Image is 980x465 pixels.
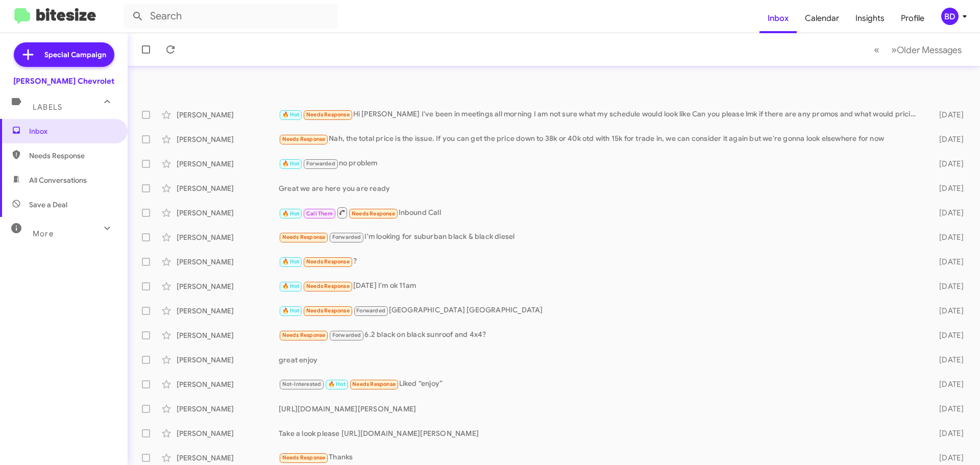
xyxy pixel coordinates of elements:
div: [PERSON_NAME] Chevrolet [13,76,114,86]
div: [DATE] [923,208,972,218]
div: Hi [PERSON_NAME] I've been in meetings all morning I am not sure what my schedule would look like... [279,109,923,120]
a: Special Campaign [14,42,114,67]
span: 🔥 Hot [282,160,300,167]
span: More [33,229,54,238]
span: Save a Deal [29,200,67,210]
div: [DATE] [923,453,972,463]
div: [GEOGRAPHIC_DATA] [GEOGRAPHIC_DATA] [279,305,923,316]
span: Needs Response [352,210,395,217]
div: [PERSON_NAME] [177,232,279,242]
span: Needs Response [306,283,350,289]
span: 🔥 Hot [328,381,346,387]
span: Older Messages [897,44,962,56]
div: [PERSON_NAME] [177,208,279,218]
div: [PERSON_NAME] [177,159,279,169]
div: [PERSON_NAME] [177,134,279,144]
div: [PERSON_NAME] [177,355,279,365]
a: Inbox [759,4,797,33]
button: Next [885,39,968,60]
span: Needs Response [29,151,116,161]
div: Great we are here you are ready [279,183,923,193]
div: Take a look please [URL][DOMAIN_NAME][PERSON_NAME] [279,428,923,438]
div: [PERSON_NAME] [177,453,279,463]
div: [DATE] [923,159,972,169]
span: 🔥 Hot [282,210,300,217]
div: [PERSON_NAME] [177,379,279,389]
a: Insights [847,4,893,33]
a: Profile [893,4,933,33]
div: [DATE] [923,404,972,414]
span: Call Them [306,210,333,217]
span: Needs Response [282,234,326,240]
span: « [874,43,879,56]
div: great enjoy [279,355,923,365]
span: Needs Response [282,454,326,461]
input: Search [124,4,338,29]
span: Needs Response [306,307,350,314]
div: [URL][DOMAIN_NAME][PERSON_NAME] [279,404,923,414]
div: [DATE] [923,232,972,242]
div: [PERSON_NAME] [177,183,279,193]
div: [DATE] [923,134,972,144]
div: 6.2 black on black sunroof and 4x4? [279,329,923,341]
div: [DATE] [923,281,972,291]
span: Needs Response [306,111,350,118]
a: Calendar [797,4,847,33]
button: Previous [868,39,886,60]
div: [PERSON_NAME] [177,428,279,438]
span: All Conversations [29,175,87,185]
div: Nah, the total price is the issue. If you can get the price down to 38k or 40k otd with 15k for t... [279,133,923,145]
div: BD [941,8,959,25]
span: Forwarded [304,159,337,169]
span: Special Campaign [44,50,106,60]
div: [PERSON_NAME] [177,281,279,291]
div: [PERSON_NAME] [177,330,279,340]
div: Thanks [279,452,923,463]
div: [DATE] [923,355,972,365]
span: » [891,43,897,56]
div: [DATE] [923,379,972,389]
div: [DATE] [923,330,972,340]
span: 🔥 Hot [282,258,300,265]
span: Not-Interested [282,381,322,387]
button: BD [933,8,969,25]
div: [DATE] [923,428,972,438]
span: Forwarded [330,331,363,340]
span: Needs Response [306,258,350,265]
span: Forwarded [354,306,388,316]
div: no problem [279,158,923,169]
span: Labels [33,103,62,112]
div: Liked “enjoy” [279,378,923,390]
span: Needs Response [282,332,326,338]
span: Needs Response [352,381,396,387]
div: [PERSON_NAME] [177,110,279,120]
div: [PERSON_NAME] [177,257,279,267]
div: [DATE] [923,110,972,120]
div: [PERSON_NAME] [177,404,279,414]
div: [DATE] [923,183,972,193]
span: 🔥 Hot [282,307,300,314]
div: [DATE] I'm ok 11am [279,280,923,292]
span: 🔥 Hot [282,283,300,289]
nav: Page navigation example [868,39,968,60]
div: ? [279,256,923,267]
div: Inbound Call [279,206,923,219]
span: 🔥 Hot [282,111,300,118]
span: Forwarded [330,233,363,242]
div: [DATE] [923,257,972,267]
div: [PERSON_NAME] [177,306,279,316]
div: [DATE] [923,306,972,316]
div: I'm looking for suburban black & black diesel [279,231,923,243]
span: Needs Response [282,136,326,142]
span: Inbox [29,126,116,136]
